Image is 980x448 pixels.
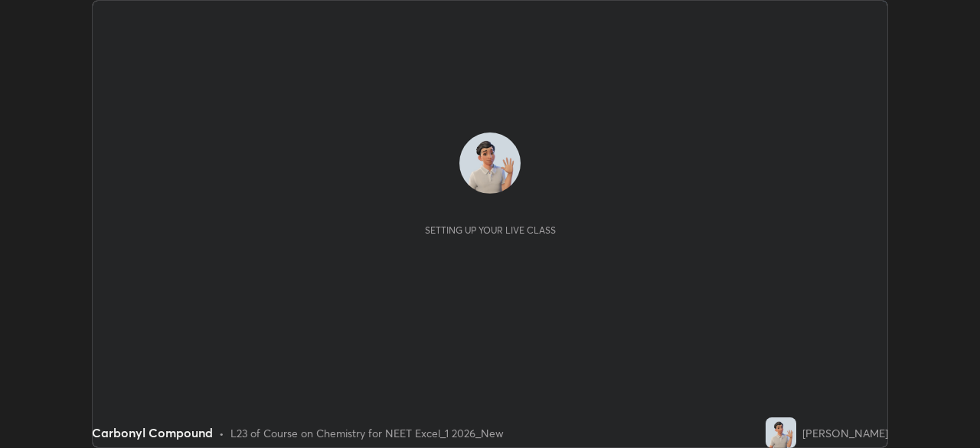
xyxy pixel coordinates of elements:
div: • [219,425,224,441]
div: Carbonyl Compound [92,423,213,442]
div: [PERSON_NAME] [802,425,888,441]
div: L23 of Course on Chemistry for NEET Excel_1 2026_New [230,425,504,441]
img: 2ba10282aa90468db20c6b58c63c7500.jpg [459,132,521,194]
img: 2ba10282aa90468db20c6b58c63c7500.jpg [766,417,796,448]
div: Setting up your live class [425,224,556,236]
